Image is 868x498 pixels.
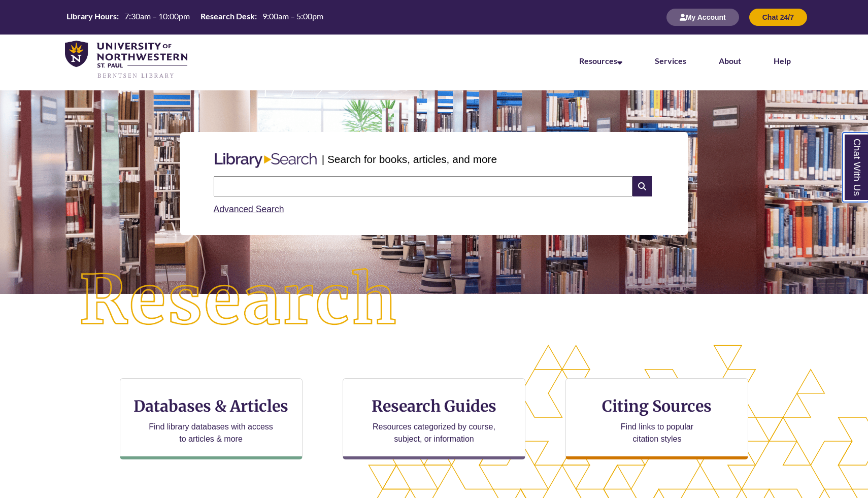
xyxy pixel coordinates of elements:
[774,56,791,65] a: Help
[565,378,748,459] a: Citing Sources Find links to popular citation styles
[44,233,435,369] img: Research
[62,11,327,23] table: Hours Today
[120,378,303,459] a: Databases & Articles Find library databases with access to articles & more
[62,11,327,24] a: Hours Today
[343,378,525,459] a: Research Guides Resources categorized by course, subject, or information
[579,56,622,65] a: Resources
[595,396,719,416] h3: Citing Sources
[262,11,323,21] span: 9:00am – 5:00pm
[145,421,277,445] p: Find library databases with access to articles & more
[368,421,500,445] p: Resources categorized by course, subject, or information
[749,13,807,21] a: Chat 24/7
[749,9,807,26] button: Chat 24/7
[322,151,497,167] p: | Search for books, articles, and more
[655,56,686,65] a: Services
[666,9,739,26] button: My Account
[62,11,120,22] th: Library Hours:
[608,421,707,445] p: Find links to popular citation styles
[65,41,187,79] img: UNWSP Library Logo
[632,176,652,196] i: Search
[196,11,258,22] th: Research Desk:
[351,396,517,416] h3: Research Guides
[666,13,739,21] a: My Account
[124,11,190,21] span: 7:30am – 10:00pm
[210,149,322,172] img: Libary Search
[214,204,284,214] a: Advanced Search
[128,396,294,416] h3: Databases & Articles
[719,56,741,65] a: About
